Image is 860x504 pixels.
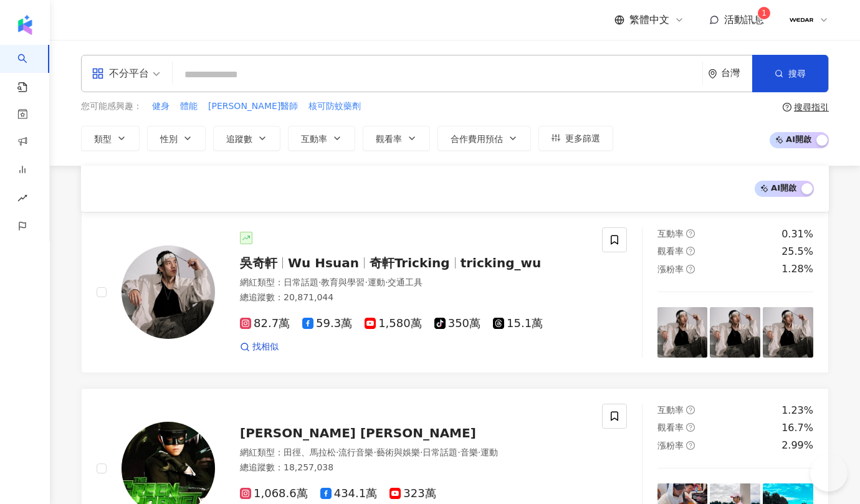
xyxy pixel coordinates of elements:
[240,447,587,459] div: 網紅類型 ：
[461,447,478,457] span: 音樂
[320,487,378,500] span: 434.1萬
[208,100,298,113] span: [PERSON_NAME]醫師
[376,134,402,144] span: 觀看率
[284,277,318,287] span: 日常話題
[686,423,695,432] span: question-circle
[302,317,352,330] span: 59.3萬
[763,307,813,358] img: post-image
[781,439,813,452] div: 2.99%
[790,8,813,32] img: 07016.png
[657,422,684,432] span: 觀看率
[457,447,460,457] span: ·
[480,447,498,457] span: 運動
[783,103,791,112] span: question-circle
[321,277,365,287] span: 教育與學習
[240,426,476,440] span: [PERSON_NAME] [PERSON_NAME]
[288,126,355,151] button: 互動率
[657,405,684,415] span: 互動率
[92,67,104,80] span: appstore
[240,341,279,353] a: 找相似
[240,292,587,304] div: 總追蹤數 ： 20,871,044
[213,126,280,151] button: 追蹤數
[240,462,587,474] div: 總追蹤數 ： 18,257,038
[81,212,829,373] a: KOL Avatar吳奇軒Wu Hsuan奇軒Trickingtricking_wu網紅類型：日常話題·教育與學習·運動·交通工具總追蹤數：20,871,04482.7萬59.3萬1,580萬3...
[388,277,423,287] span: 交通工具
[565,133,600,143] span: 更多篩選
[81,126,140,151] button: 類型
[781,421,813,435] div: 16.7%
[308,100,361,113] button: 核可防蚊藥劑
[686,406,695,414] span: question-circle
[240,317,290,330] span: 82.7萬
[478,447,480,457] span: ·
[376,447,420,457] span: 藝術與娛樂
[81,100,142,113] span: 您可能感興趣：
[493,317,543,330] span: 15.1萬
[451,134,503,144] span: 合作費用預估
[686,229,695,238] span: question-circle
[226,134,252,144] span: 追蹤數
[338,447,373,457] span: 流行音樂
[17,186,27,214] span: rise
[152,100,170,113] span: 健身
[308,100,361,113] span: 核可防蚊藥劑
[240,487,308,500] span: 1,068.6萬
[92,64,149,83] div: 不分平台
[180,100,198,113] span: 體能
[710,307,760,358] img: post-image
[794,102,829,112] div: 搜尋指引
[423,447,457,457] span: 日常話題
[781,227,813,241] div: 0.31%
[94,134,112,144] span: 類型
[389,487,436,500] span: 323萬
[657,264,684,274] span: 漲粉率
[762,9,767,17] span: 1
[657,246,684,256] span: 觀看率
[686,265,695,273] span: question-circle
[461,255,542,270] span: tricking_wu
[373,447,376,457] span: ·
[420,447,423,457] span: ·
[240,277,587,289] div: 網紅類型 ：
[208,100,299,113] button: [PERSON_NAME]醫師
[686,247,695,255] span: question-circle
[657,229,684,239] span: 互動率
[758,7,770,19] sup: 1
[752,55,828,92] button: 搜尋
[781,262,813,276] div: 1.28%
[370,255,450,270] span: 奇軒Tricking
[147,126,206,151] button: 性別
[708,69,717,78] span: environment
[160,134,178,144] span: 性別
[284,447,336,457] span: 田徑、馬拉松
[538,126,613,151] button: 更多篩選
[781,404,813,417] div: 1.23%
[363,126,430,151] button: 觀看率
[15,15,35,35] img: logo icon
[179,100,198,113] button: 體能
[385,277,388,287] span: ·
[365,317,422,330] span: 1,580萬
[288,255,359,270] span: Wu Hsuan
[434,317,480,330] span: 350萬
[629,13,669,27] span: 繁體中文
[724,14,764,26] span: 活動訊息
[336,447,338,457] span: ·
[365,277,367,287] span: ·
[721,68,752,78] div: 台灣
[252,341,279,353] span: 找相似
[788,69,806,78] span: 搜尋
[301,134,327,144] span: 互動率
[657,440,684,450] span: 漲粉率
[781,245,813,259] div: 25.5%
[810,454,848,492] iframe: Help Scout Beacon - Open
[686,441,695,450] span: question-circle
[368,277,385,287] span: 運動
[122,245,215,339] img: KOL Avatar
[657,307,708,358] img: post-image
[437,126,531,151] button: 合作費用預估
[17,45,42,93] a: search
[318,277,321,287] span: ·
[240,255,277,270] span: 吳奇軒
[151,100,170,113] button: 健身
